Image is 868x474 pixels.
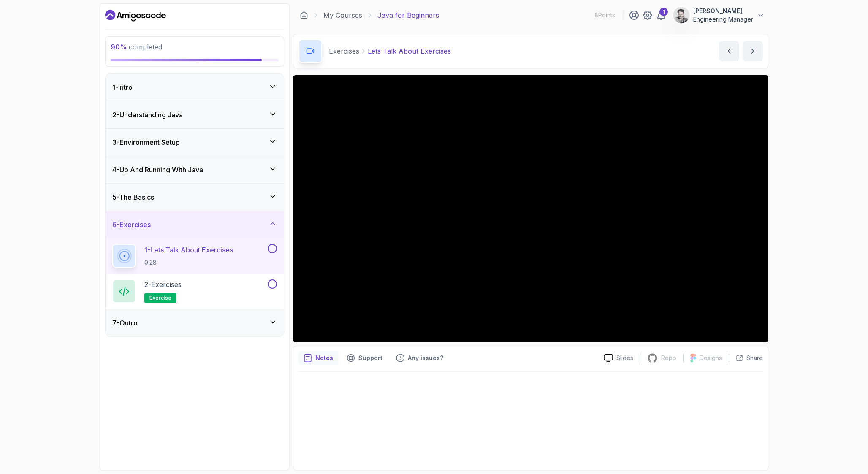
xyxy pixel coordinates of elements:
button: 4-Up And Running With Java [106,156,284,183]
button: user profile image[PERSON_NAME]Engineering Manager [673,7,765,24]
h3: 4 - Up And Running With Java [112,165,203,175]
button: 3-Environment Setup [106,129,284,156]
h3: 6 - Exercises [112,219,151,230]
a: 1 [656,10,666,20]
p: [PERSON_NAME] [693,7,753,15]
h3: 7 - Outro [112,318,138,328]
button: next content [743,41,763,61]
button: 6-Exercises [106,211,284,238]
button: Feedback button [391,351,448,365]
a: Slides [597,354,640,363]
h3: 1 - Intro [112,82,133,92]
span: completed [111,43,162,51]
p: Any issues? [408,354,443,362]
button: previous content [719,41,739,61]
button: 5-The Basics [106,184,284,211]
h3: 2 - Understanding Java [112,110,183,120]
button: Share [729,354,763,362]
p: 1 - Lets Talk About Exercises [144,245,233,255]
p: 0:28 [144,258,233,267]
h3: 5 - The Basics [112,192,154,202]
p: Engineering Manager [693,15,753,24]
button: notes button [298,351,338,365]
button: 2-Exercisesexercise [112,279,277,303]
a: Dashboard [300,11,308,19]
iframe: 2 - Lets Talk About Exercises [293,75,768,342]
button: 2-Understanding Java [106,101,284,128]
p: Java for Beginners [377,10,439,20]
p: Slides [616,354,633,362]
p: 2 - Exercises [144,279,182,290]
span: exercise [149,295,171,301]
a: Dashboard [105,9,166,22]
button: Support button [342,351,388,365]
button: 1-Intro [106,74,284,101]
div: 1 [659,8,668,16]
img: user profile image [673,7,689,23]
button: 1-Lets Talk About Exercises0:28 [112,244,277,268]
p: Support [358,354,382,362]
a: My Courses [323,10,362,20]
p: Lets Talk About Exercises [368,46,451,56]
p: Repo [661,354,676,362]
h3: 3 - Environment Setup [112,137,180,147]
button: 7-Outro [106,309,284,336]
p: Exercises [329,46,359,56]
p: Notes [315,354,333,362]
span: 90 % [111,43,127,51]
p: Share [746,354,763,362]
p: 8 Points [594,11,615,19]
p: Designs [700,354,722,362]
